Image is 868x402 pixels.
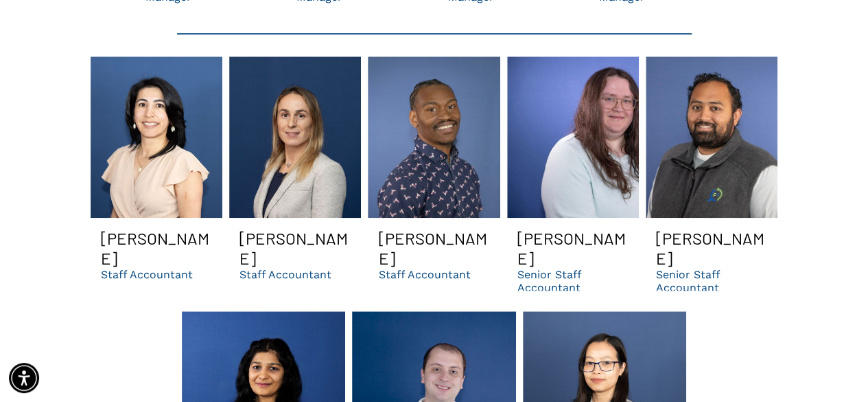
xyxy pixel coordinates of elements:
[368,56,500,218] a: David smiling | dental cpa and support organization | bookkeeping, tax services in GA
[517,268,629,294] p: Senior Staff Accountant
[239,268,331,281] p: Staff Accountant
[656,228,767,268] h3: [PERSON_NAME]
[229,56,361,218] a: Woman with blonde hair wearing a blazer, smiling against a blue background.
[378,268,470,281] p: Staff Accountant
[91,56,222,218] a: A woman is posing for a picture in front of a blue background.
[101,228,212,268] h3: [PERSON_NAME]
[239,228,351,268] h3: [PERSON_NAME]
[378,228,489,268] h3: [PERSON_NAME]
[507,56,639,218] a: Heather smiling | dental dso cpas and support organization in GA
[517,228,629,268] h3: [PERSON_NAME]
[101,268,193,281] p: Staff Accountant
[656,268,767,294] p: Senior Staff Accountant
[9,363,39,393] div: Accessibility Menu
[646,56,777,218] a: Hiren | dental cpa firm in suwanee ga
